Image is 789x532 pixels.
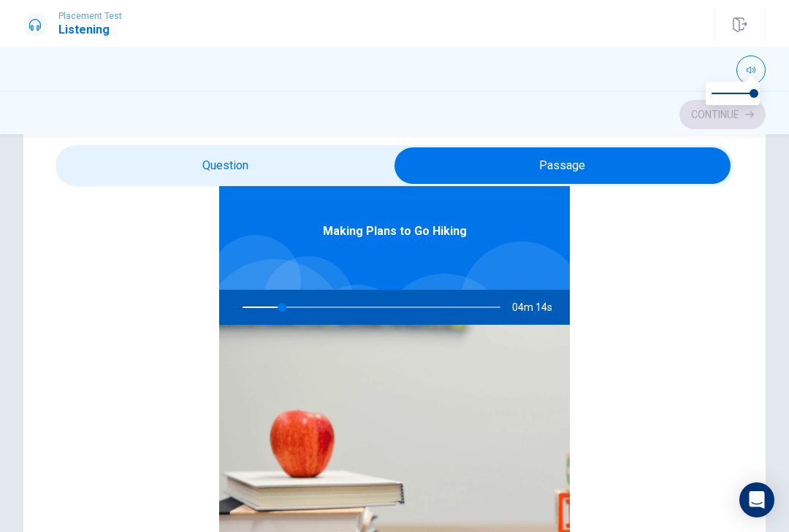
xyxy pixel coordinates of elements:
span: Placement Test [58,11,122,21]
div: Open Intercom Messenger [739,482,774,517]
h1: Listening [58,21,122,39]
span: 04m 14s [512,290,564,325]
span: Making Plans to Go Hiking [323,223,467,240]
